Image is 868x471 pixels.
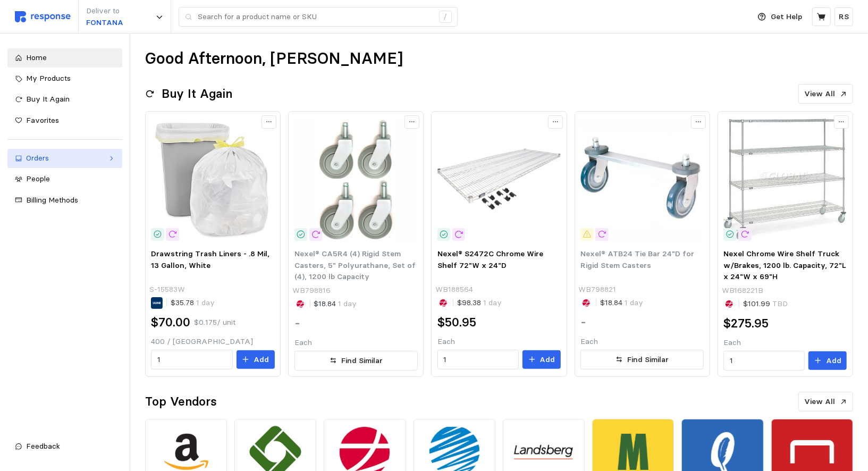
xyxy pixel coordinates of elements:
h2: $70.00 [151,314,190,331]
button: Add [523,350,561,369]
img: svg%3e [15,11,71,22]
p: WB798816 [292,285,331,297]
p: Each [580,336,704,348]
span: 1 day [622,298,643,307]
span: 1 day [481,298,502,307]
p: RS [839,11,849,23]
p: Each [294,337,418,349]
span: Nexel® CA5R4 (4) Rigid Stem Casters, 5" Polyurathane, Set of (4), 1200 lb Capacity [294,249,416,281]
a: Home [7,48,122,68]
p: $18.84 [600,297,643,309]
a: My Products [7,69,122,88]
div: Orders [26,153,104,164]
h2: - [294,315,300,332]
h2: Top Vendors [145,393,217,410]
p: Add [826,355,841,367]
span: My Products [26,73,71,83]
p: WB188564 [435,284,473,296]
a: Billing Methods [7,191,122,210]
p: 400 / [GEOGRAPHIC_DATA] [151,336,274,348]
img: 798816A.webp [294,117,418,241]
a: Favorites [7,111,122,130]
h1: Good Afternoon, [PERSON_NAME] [145,48,403,69]
a: Buy It Again [7,90,122,109]
input: Search for a product name or SKU [198,7,433,27]
span: Nexel® ATB24 Tie Bar 24"D for Rigid Stem Casters [580,249,694,270]
p: Get Help [771,11,803,23]
p: $101.99 [743,298,788,310]
p: Deliver to [86,5,123,17]
p: Find Similar [627,354,669,366]
a: Orders [7,149,122,168]
button: Add [808,351,847,371]
span: TBD [770,299,788,308]
button: Get Help [752,7,809,27]
button: Feedback [7,437,122,456]
button: View All [798,84,853,104]
button: Find Similar [294,351,418,371]
h2: Buy It Again [162,86,232,102]
button: Find Similar [580,350,704,370]
div: / [439,11,452,23]
span: Nexel Chrome Wire Shelf Truck w/Brakes, 1200 lb. Capacity, 72"L x 24"W x 69"H [723,249,846,281]
p: $98.38 [457,297,502,309]
span: 1 day [336,299,357,308]
p: Find Similar [341,355,383,367]
span: People [26,174,50,183]
p: Add [254,354,269,366]
button: View All [798,392,853,412]
p: S-15583W [149,284,185,296]
h2: $50.95 [437,314,476,331]
input: Qty [157,350,226,369]
input: Qty [730,351,799,371]
span: Drawstring Trash Liners - .8 Mil, 13 Gallon, White [151,249,269,270]
p: Each [723,337,847,349]
p: WB168221B [722,285,764,297]
img: S-15583W [151,117,274,241]
p: WB798821 [579,284,617,296]
img: 32181673.webp [580,117,704,241]
h2: - [580,314,586,331]
span: Billing Methods [26,195,78,205]
h2: $275.95 [723,315,769,332]
p: View All [805,88,836,100]
a: People [7,170,122,189]
img: nxlate72x24x63truck.jpg [723,117,847,241]
button: Add [237,350,275,369]
p: View All [805,396,836,408]
span: Favorites [26,115,59,125]
span: 1 day [194,298,215,307]
p: $35.78 [171,297,215,309]
p: Add [540,354,555,366]
img: 188564.webp [437,117,561,241]
span: Home [26,53,47,62]
span: Feedback [26,441,60,451]
p: $18.84 [314,298,357,310]
span: Buy It Again [26,94,70,104]
p: FONTANA [86,17,123,29]
p: $0.175 / unit [194,317,235,329]
button: RS [835,7,853,26]
input: Qty [443,350,512,369]
span: Nexel® S2472C Chrome Wire Shelf 72"W x 24"D [437,249,543,270]
p: Each [437,336,561,348]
